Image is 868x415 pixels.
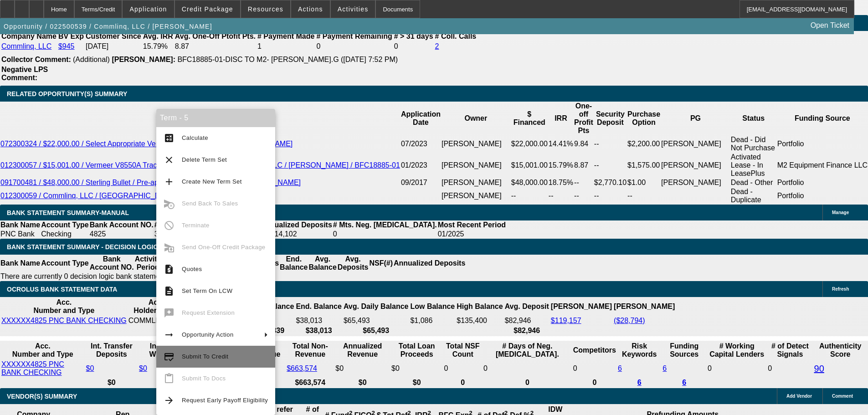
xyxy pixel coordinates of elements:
[175,42,256,51] td: 8.87
[661,102,730,135] th: PG
[435,42,439,50] a: 2
[164,154,175,165] mat-icon: clear
[7,286,117,293] span: OCROLUS BANK STATEMENT DATA
[139,378,203,387] th: $0
[164,176,175,187] mat-icon: add
[594,178,627,187] td: $2,770.10
[295,326,342,335] th: $38,013
[814,364,824,374] a: 90
[394,42,434,51] td: 0
[730,153,777,178] td: Activated Lease - In LeasePlus
[410,298,455,315] th: Low Balance
[594,135,627,153] td: --
[143,42,174,51] td: 15.79%
[338,5,369,13] span: Activities
[682,379,686,386] a: 6
[369,255,393,272] th: NSF(#)
[182,266,202,272] span: Quotes
[287,364,317,372] a: $663,574
[441,102,511,135] th: Owner
[41,230,89,239] td: Checking
[182,287,232,294] span: Set Term On LCW
[504,316,550,325] td: $82,946
[401,102,441,135] th: Application Date
[286,378,334,387] th: $663,574
[343,316,409,325] td: $65,493
[627,135,661,153] td: $2,200.00
[7,393,77,400] span: VENDOR(S) SUMMARY
[1,360,64,376] a: XXXXXX4825 PNC BANK CHECKING
[437,220,506,230] th: Most Recent Period
[594,187,627,205] td: --
[89,220,154,230] th: Bank Account NO.
[41,255,89,272] th: Account Type
[128,298,185,315] th: Acc. Holder Name
[7,90,127,97] span: RELATED OPPORTUNITY(S) SUMMARY
[333,230,437,239] td: 0
[182,5,233,13] span: Credit Package
[128,316,185,325] td: COMMLINQ LLC
[295,298,342,315] th: End. Balance
[456,298,503,315] th: High Balance
[637,379,642,386] a: 6
[154,230,198,239] td: 3
[730,102,777,135] th: Status
[661,153,730,178] td: [PERSON_NAME]
[777,187,868,205] td: Portfolio
[708,364,712,372] span: 0
[730,135,777,153] td: Dead - Did Not Purchase
[832,210,849,215] span: Manage
[401,178,441,187] td: 09/2017
[832,394,853,399] span: Comment
[483,342,572,359] th: # Days of Neg. [MEDICAL_DATA].
[129,5,167,13] span: Application
[1,56,71,63] b: Collector Comment:
[260,220,332,230] th: Annualized Deposits
[511,135,548,153] td: $22,000.00
[832,287,849,292] span: Refresh
[112,56,175,63] b: [PERSON_NAME]:
[164,264,175,275] mat-icon: request_quote
[89,255,134,272] th: Bank Account NO.
[4,23,212,30] span: Opportunity / 022500539 / Commlinq, LLC / [PERSON_NAME]
[308,255,337,272] th: Avg. Balance
[627,153,661,178] td: $1,575.00
[456,316,503,325] td: $135,400
[551,317,581,324] a: $119,157
[316,32,392,40] b: # Payment Remaining
[511,153,548,178] td: $15,001.00
[574,102,594,135] th: One-off Profit Pts
[248,5,283,13] span: Resources
[627,102,661,135] th: Purchase Option
[483,378,572,387] th: 0
[164,395,175,406] mat-icon: arrow_forward
[573,378,616,387] th: 0
[730,187,777,205] td: Dead - Duplicate
[182,134,208,141] span: Calculate
[613,298,675,315] th: [PERSON_NAME]
[331,0,375,18] button: Activities
[443,342,482,359] th: Sum of the Total NSF Count and Total Overdraft Fee Count from Ocrolus
[1,342,85,359] th: Acc. Number and Type
[175,0,240,18] button: Credit Package
[391,342,442,359] th: Total Loan Proceeds
[0,179,301,186] a: 091700481 / $48,000.00 / Sterling Bullet / Pre-approval / Commlinq, LLC / [PERSON_NAME]
[574,153,594,178] td: 8.87
[123,0,174,18] button: Application
[573,342,616,359] th: Competitors
[393,255,466,272] th: Annualized Deposits
[548,187,574,205] td: --
[786,394,812,399] span: Add Vendor
[391,360,442,377] td: $0
[441,135,511,153] td: [PERSON_NAME]
[86,342,138,359] th: Int. Transfer Deposits
[182,353,228,360] span: Submit To Credit
[316,42,392,51] td: 0
[618,364,622,372] a: 6
[574,187,594,205] td: --
[154,220,198,230] th: # Of Periods
[291,0,330,18] button: Actions
[139,364,147,372] a: $0
[89,230,154,239] td: 4825
[594,102,627,135] th: Security Deposit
